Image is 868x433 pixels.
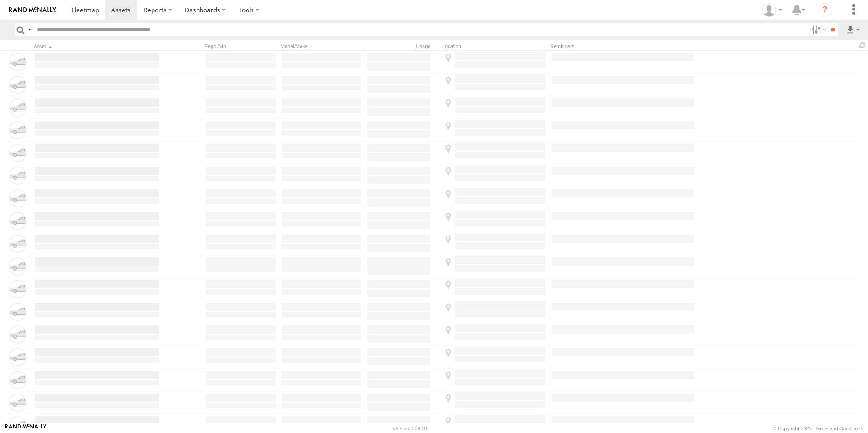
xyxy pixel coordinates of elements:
[773,426,863,431] div: © Copyright 2025 -
[759,3,785,17] div: Vincent Bupp
[9,7,56,13] img: rand-logo.svg
[808,23,828,36] label: Search Filter Options
[393,426,427,431] div: Version: 309.00
[857,41,868,49] span: Refresh
[204,43,277,49] div: Rego./Vin
[550,43,695,49] div: Reminders
[366,43,439,49] div: Usage
[818,3,832,17] i: ?
[442,43,547,49] div: Location
[845,23,861,36] label: Export results as...
[26,23,34,36] label: Search Query
[815,426,863,431] a: Terms and Conditions
[34,43,161,49] div: Click to Sort
[281,43,362,49] div: Model/Make
[5,424,47,433] a: Visit our Website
